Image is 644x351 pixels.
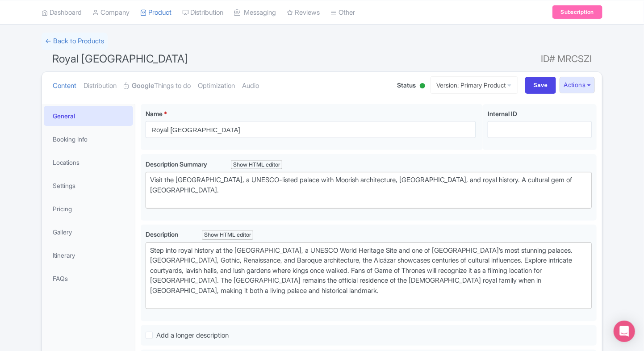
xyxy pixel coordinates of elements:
[44,245,133,265] a: Itinerary
[44,268,133,288] a: FAQs
[156,331,229,339] span: Add a longer description
[150,175,587,205] div: Visit the [GEOGRAPHIC_DATA], a UNESCO-listed palace with Moorish architecture, [GEOGRAPHIC_DATA],...
[44,106,133,126] a: General
[525,77,556,94] input: Save
[44,222,133,242] a: Gallery
[242,72,259,100] a: Audio
[53,72,76,100] a: Content
[44,152,133,172] a: Locations
[132,81,154,91] strong: Google
[44,129,133,149] a: Booking Info
[42,33,108,50] a: ← Back to Products
[52,52,188,65] span: Royal [GEOGRAPHIC_DATA]
[146,110,163,117] span: Name
[146,230,180,238] span: Description
[397,80,416,90] span: Status
[418,79,427,93] div: Active
[44,199,133,219] a: Pricing
[431,76,518,94] a: Version: Primary Product
[488,110,517,117] span: Internal ID
[150,246,587,306] div: Step into royal history at the [GEOGRAPHIC_DATA], a UNESCO World Heritage Site and one of [GEOGRA...
[198,72,235,100] a: Optimization
[541,50,592,68] span: ID# MRCSZI
[146,160,209,168] span: Description Summary
[614,321,635,342] div: Open Intercom Messenger
[44,175,133,196] a: Settings
[231,160,282,170] div: Show HTML editor
[124,72,191,100] a: GoogleThings to do
[202,230,253,240] div: Show HTML editor
[84,72,117,100] a: Distribution
[552,5,602,19] a: Subscription
[560,77,595,93] button: Actions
